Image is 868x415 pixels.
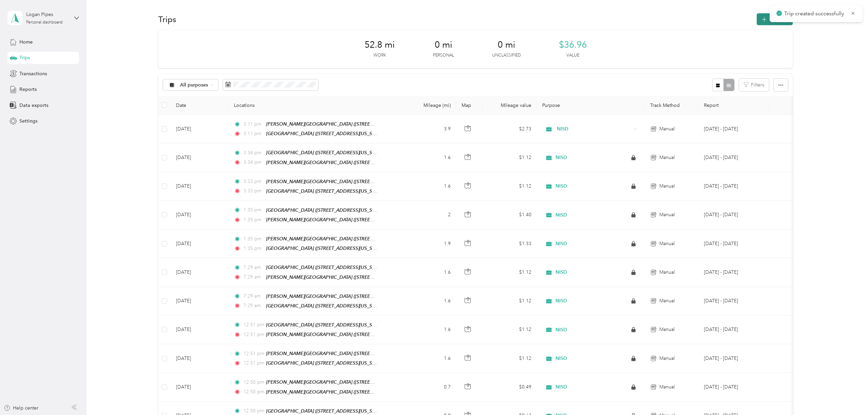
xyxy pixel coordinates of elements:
[171,143,228,172] td: [DATE]
[243,187,263,195] span: 3:33 pm
[19,54,30,61] span: Trips
[659,182,675,190] span: Manual
[243,273,263,281] span: 7:29 am
[26,20,63,25] div: Personal dashboard
[556,212,567,218] span: NISD
[171,172,228,201] td: [DATE]
[243,216,263,224] span: 1:35 pm
[243,379,263,386] span: 12:50 pm
[243,121,263,128] span: 3:11 pm
[483,201,537,229] td: $1.40
[559,39,587,50] span: $36.96
[659,355,675,362] span: Manual
[266,207,385,213] span: [GEOGRAPHIC_DATA] ([STREET_ADDRESS][US_STATE])
[266,322,385,328] span: [GEOGRAPHIC_DATA] ([STREET_ADDRESS][US_STATE])
[373,52,386,59] p: Work
[266,389,423,395] span: [PERSON_NAME][GEOGRAPHIC_DATA] ([STREET_ADDRESS][US_STATE])
[266,303,385,309] span: [GEOGRAPHIC_DATA] ([STREET_ADDRESS][US_STATE])
[405,316,456,344] td: 1.6
[405,373,456,401] td: 0.7
[659,154,675,161] span: Manual
[645,96,698,115] th: Track Method
[171,373,228,401] td: [DATE]
[483,143,537,172] td: $1.12
[266,351,423,356] span: [PERSON_NAME][GEOGRAPHIC_DATA] ([STREET_ADDRESS][US_STATE])
[243,321,263,329] span: 12:51 pm
[698,96,769,115] th: Report
[243,407,263,415] span: 12:50 pm
[556,384,567,390] span: NISD
[698,258,769,287] td: Sep 1 - 30, 2025
[365,39,395,50] span: 52.8 mi
[556,269,567,275] span: NISD
[483,316,537,344] td: $1.12
[266,265,385,270] span: [GEOGRAPHIC_DATA] ([STREET_ADDRESS][US_STATE])
[659,211,675,219] span: Manual
[171,287,228,316] td: [DATE]
[19,117,37,125] span: Settings
[266,150,385,156] span: [GEOGRAPHIC_DATA] ([STREET_ADDRESS][US_STATE])
[4,404,38,412] button: Help center
[243,130,263,138] span: 3:11 pm
[171,229,228,258] td: [DATE]
[698,172,769,201] td: Sep 1 - 30, 2025
[171,258,228,287] td: [DATE]
[228,96,405,115] th: Locations
[556,183,567,189] span: NISD
[830,377,868,415] iframe: Everlance-gr Chat Button Frame
[171,201,228,229] td: [DATE]
[171,115,228,143] td: [DATE]
[566,52,579,59] p: Value
[784,10,846,18] p: Trip created successfully
[456,96,483,115] th: Map
[171,96,228,115] th: Date
[405,344,456,373] td: 1.6
[557,125,631,133] span: NISD
[243,178,263,185] span: 3:33 pm
[433,52,454,59] p: Personal
[698,373,769,401] td: Sep 1 - 30, 2025
[483,115,537,143] td: $2.73
[243,245,263,252] span: 1:35 pm
[266,245,385,251] span: [GEOGRAPHIC_DATA] ([STREET_ADDRESS][US_STATE])
[757,13,793,25] button: New trip
[266,274,423,280] span: [PERSON_NAME][GEOGRAPHIC_DATA] ([STREET_ADDRESS][US_STATE])
[26,11,69,18] div: Logan Pipes
[483,96,537,115] th: Mileage value
[405,172,456,201] td: 1.6
[556,155,567,161] span: NISD
[483,172,537,201] td: $1.12
[659,297,675,305] span: Manual
[405,258,456,287] td: 1.6
[243,360,263,367] span: 12:51 pm
[19,86,37,93] span: Reports
[158,16,176,23] h1: Trips
[483,373,537,401] td: $0.49
[659,125,675,133] span: Manual
[243,264,263,271] span: 7:29 am
[266,236,423,242] span: [PERSON_NAME][GEOGRAPHIC_DATA] ([STREET_ADDRESS][US_STATE])
[698,344,769,373] td: Sep 1 - 30, 2025
[266,408,385,414] span: [GEOGRAPHIC_DATA] ([STREET_ADDRESS][US_STATE])
[698,201,769,229] td: Sep 1 - 30, 2025
[739,79,769,91] button: Filters
[698,316,769,344] td: Sep 1 - 30, 2025
[405,143,456,172] td: 1.6
[698,143,769,172] td: Sep 1 - 30, 2025
[266,131,385,137] span: [GEOGRAPHIC_DATA] ([STREET_ADDRESS][US_STATE])
[556,327,567,333] span: NISD
[556,355,567,362] span: NISD
[698,287,769,316] td: Sep 1 - 30, 2025
[698,115,769,143] td: Oct 1 - 31, 2025
[243,292,263,300] span: 7:29 am
[266,332,423,337] span: [PERSON_NAME][GEOGRAPHIC_DATA] ([STREET_ADDRESS][US_STATE])
[556,298,567,304] span: NISD
[266,179,423,185] span: [PERSON_NAME][GEOGRAPHIC_DATA] ([STREET_ADDRESS][US_STATE])
[483,229,537,258] td: $1.33
[537,96,645,115] th: Purpose
[266,293,423,299] span: [PERSON_NAME][GEOGRAPHIC_DATA] ([STREET_ADDRESS][US_STATE])
[19,70,47,77] span: Transactions
[405,96,456,115] th: Mileage (mi)
[243,149,263,157] span: 3:34 pm
[405,115,456,143] td: 3.9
